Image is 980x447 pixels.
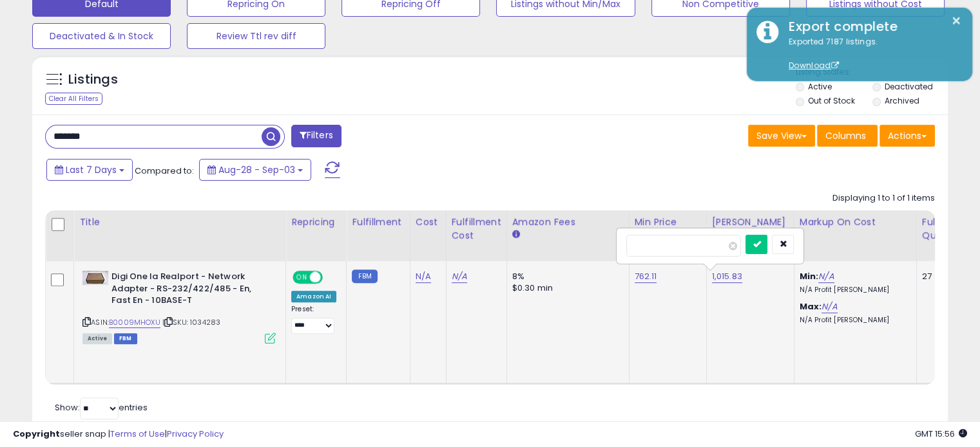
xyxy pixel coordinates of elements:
[291,215,341,229] div: Repricing
[187,23,325,49] button: Review Ttl rev diff
[452,270,467,283] a: N/A
[635,215,701,229] div: Min Price
[352,215,404,229] div: Fulfillment
[800,316,907,325] p: N/A Profit [PERSON_NAME]
[416,270,431,283] a: N/A
[13,428,60,440] strong: Copyright
[748,125,815,147] button: Save View
[817,125,878,147] button: Columns
[167,428,224,440] a: Privacy Policy
[808,95,855,106] label: Out of Stock
[800,215,911,229] div: Markup on Cost
[109,317,160,328] a: B0009MHOXU
[635,270,657,283] a: 762.11
[110,428,165,440] a: Terms of Use
[135,165,194,177] span: Compared to:
[13,428,224,441] div: seller snap | |
[32,23,171,49] button: Deactivated & In Stock
[512,215,624,229] div: Amazon Fees
[789,60,839,71] a: Download
[779,17,963,36] div: Export complete
[111,271,268,310] b: Digi One Ia Realport - Network Adapter - RS-232/422/485 - En, Fast En - 10BASE-T
[884,81,932,92] label: Deactivated
[794,210,916,261] th: The percentage added to the cost of goods (COGS) that forms the calculator for Min & Max prices.
[512,282,619,294] div: $0.30 min
[82,271,108,285] img: 41xEwR3Op7L._SL40_.jpg
[779,36,963,72] div: Exported 7187 listings.
[82,333,112,344] span: All listings currently available for purchase on Amazon
[66,163,117,176] span: Last 7 Days
[879,125,935,147] button: Actions
[951,13,961,29] button: ×
[291,291,336,302] div: Amazon AI
[712,215,789,229] div: [PERSON_NAME]
[416,215,441,229] div: Cost
[512,271,619,282] div: 8%
[162,317,220,327] span: | SKU: 1034283
[294,272,310,283] span: ON
[712,270,742,283] a: 1,015.83
[884,95,919,106] label: Archived
[352,269,377,283] small: FBM
[114,333,137,344] span: FBM
[55,401,148,414] span: Show: entries
[82,271,276,342] div: ASIN:
[800,270,819,282] b: Min:
[818,270,834,283] a: N/A
[808,81,832,92] label: Active
[68,71,118,89] h5: Listings
[218,163,295,176] span: Aug-28 - Sep-03
[915,428,967,440] span: 2025-09-11 15:56 GMT
[821,300,837,313] a: N/A
[291,305,336,334] div: Preset:
[291,125,341,147] button: Filters
[832,192,935,205] div: Displaying 1 to 1 of 1 items
[46,159,133,181] button: Last 7 Days
[199,159,311,181] button: Aug-28 - Sep-03
[922,215,966,242] div: Fulfillable Quantity
[512,229,520,241] small: Amazon Fees.
[825,129,866,142] span: Columns
[800,300,822,313] b: Max:
[79,215,280,229] div: Title
[321,272,341,283] span: OFF
[452,215,501,242] div: Fulfillment Cost
[922,271,962,282] div: 27
[800,286,907,295] p: N/A Profit [PERSON_NAME]
[45,93,102,105] div: Clear All Filters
